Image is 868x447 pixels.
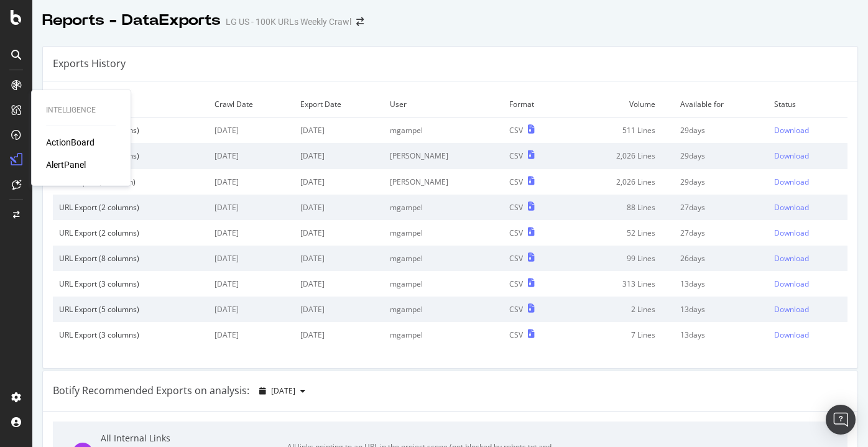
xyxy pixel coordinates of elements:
a: Download [774,202,841,213]
td: 29 days [674,143,768,168]
div: URL Export (5 columns) [59,304,202,315]
div: CSV [509,304,523,315]
div: All Internal Links [101,432,287,445]
td: [DATE] [208,297,294,322]
td: mgampel [384,271,502,297]
td: [DATE] [294,143,384,168]
td: 99 Lines [566,246,674,271]
div: Open Intercom Messenger [826,405,856,435]
div: Download [774,228,809,238]
td: Available for [674,91,768,118]
td: Format [503,91,566,118]
td: mgampel [384,220,502,246]
div: Download [774,177,809,187]
a: Download [774,177,841,187]
td: 2 Lines [566,297,674,322]
td: mgampel [384,118,502,144]
td: [DATE] [294,220,384,246]
div: URL Export (3 columns) [59,329,202,340]
a: Download [774,150,841,161]
td: [DATE] [208,246,294,271]
td: Export Date [294,91,384,118]
a: Download [774,304,841,315]
td: 27 days [674,195,768,220]
td: [DATE] [294,169,384,195]
td: Crawl Date [208,91,294,118]
td: Volume [566,91,674,118]
td: [DATE] [208,271,294,297]
div: Botify Recommended Exports on analysis: [53,384,249,398]
div: URL Export (2 columns) [59,202,202,213]
td: [DATE] [208,143,294,168]
td: 26 days [674,246,768,271]
div: CSV [509,150,523,161]
td: mgampel [384,195,502,220]
span: 2025 Aug. 10th [271,385,295,396]
div: CSV [509,177,523,187]
td: [DATE] [208,118,294,144]
td: User [384,91,502,118]
div: arrow-right-arrow-left [356,17,364,26]
div: Exports History [53,57,126,71]
td: 52 Lines [566,220,674,246]
td: 13 days [674,271,768,297]
td: [PERSON_NAME] [384,143,502,168]
td: 7 Lines [566,322,674,348]
div: Download [774,279,809,289]
div: Reports - DataExports [42,10,221,31]
td: [DATE] [208,220,294,246]
td: [DATE] [294,195,384,220]
td: [DATE] [208,322,294,348]
td: 13 days [674,322,768,348]
div: CSV [509,228,523,238]
a: AlertPanel [46,159,86,171]
td: mgampel [384,246,502,271]
div: Intelligence [46,105,116,116]
div: Download [774,202,809,213]
td: 313 Lines [566,271,674,297]
div: CSV [509,279,523,289]
div: LG US - 100K URLs Weekly Crawl [226,16,351,28]
td: [DATE] [294,322,384,348]
td: 13 days [674,297,768,322]
td: 27 days [674,220,768,246]
td: [DATE] [294,118,384,144]
div: CSV [509,125,523,136]
div: Download [774,253,809,264]
div: URL Export (3 columns) [59,279,202,289]
a: Download [774,228,841,238]
div: Download [774,150,809,161]
td: [DATE] [294,297,384,322]
td: 2,026 Lines [566,169,674,195]
td: [DATE] [294,271,384,297]
div: URL Export (2 columns) [59,228,202,238]
div: Download [774,304,809,315]
a: Download [774,253,841,264]
td: [PERSON_NAME] [384,169,502,195]
td: 29 days [674,118,768,144]
div: Download [774,125,809,136]
td: [DATE] [208,195,294,220]
td: [DATE] [294,246,384,271]
td: mgampel [384,297,502,322]
td: 29 days [674,169,768,195]
td: mgampel [384,322,502,348]
div: CSV [509,202,523,213]
div: CSV [509,253,523,264]
a: Download [774,279,841,289]
td: 511 Lines [566,118,674,144]
a: Download [774,329,841,340]
div: CSV [509,329,523,340]
div: Download [774,329,809,340]
td: Status [768,91,847,118]
td: 88 Lines [566,195,674,220]
button: [DATE] [254,381,310,401]
td: [DATE] [208,169,294,195]
a: Download [774,125,841,136]
a: ActionBoard [46,136,95,149]
td: 2,026 Lines [566,143,674,168]
div: URL Export (8 columns) [59,253,202,264]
